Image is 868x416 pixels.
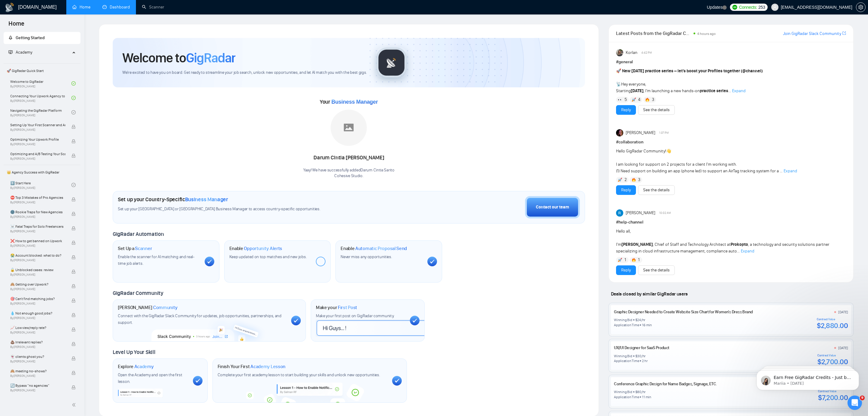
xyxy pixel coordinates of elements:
[10,368,65,374] span: 🙈 meeting no-shows?
[638,177,640,183] span: 3
[10,331,65,334] span: By [PERSON_NAME]
[635,317,637,322] div: $
[838,310,848,314] div: [DATE]
[10,310,65,316] span: 💧 Not enough good jobs?
[614,323,639,327] div: Application Time
[71,342,76,346] span: lock
[303,153,395,163] div: Darum Cintia [PERSON_NAME]
[142,5,164,10] a: searchScanner
[8,50,32,55] span: Academy
[71,241,76,245] span: lock
[614,395,639,399] div: Application Time
[113,231,164,237] span: GigRadar Automation
[758,4,765,11] span: 253
[153,305,178,311] span: Community
[71,270,76,274] span: lock
[71,385,76,389] span: lock
[10,77,71,90] a: Welcome to GigRadarBy[PERSON_NAME]
[4,61,80,408] li: Academy Homepage
[10,136,65,142] span: Optimizing Your Upwork Profile
[10,142,65,146] span: By [PERSON_NAME]
[316,305,357,311] h1: Make your
[732,5,737,10] img: upwork-logo.png
[218,364,285,370] h1: Finish Your First
[621,267,631,274] a: Reply
[10,244,65,248] span: By [PERSON_NAME]
[616,185,636,195] button: Reply
[784,168,797,174] span: Expand
[10,224,65,230] span: ☠️ Fatal Traps for Solo Freelancers
[10,302,65,305] span: By [PERSON_NAME]
[71,212,76,216] span: lock
[10,195,65,201] span: ⛔ Top 3 Mistakes of Pro Agencies
[641,389,646,394] div: /hr
[817,354,848,357] div: Contract Value
[856,5,865,10] span: setting
[71,371,76,375] span: lock
[118,254,194,266] span: Enable the scanner for AI matching and real-time job alerts.
[10,91,71,105] a: Connecting Your Upwork Agency to GigRadarBy[PERSON_NAME]
[10,345,65,349] span: By [PERSON_NAME]
[10,106,71,119] a: Navigating the GigRadar PlatformBy[PERSON_NAME]
[707,5,722,10] span: Updates
[71,139,76,143] span: lock
[666,149,671,154] span: 👋
[10,325,65,331] span: 📈 Low view/reply rate?
[616,139,846,145] h1: # collaboration
[122,50,235,66] h1: Welcome to
[10,354,65,360] span: 👻 clients ghost you?
[185,196,228,203] span: Business Manager
[700,88,728,93] strong: practice series
[638,105,675,115] button: See the details
[4,19,29,32] span: Home
[659,130,669,136] span: 1:37 PM
[817,317,848,321] div: Contract Value
[638,257,640,263] span: 1
[331,99,378,105] span: Business Manager
[71,356,76,361] span: lock
[303,173,395,179] p: Cohesive Studio .
[113,290,163,296] span: GigRadar Community
[635,354,637,358] div: $
[614,354,632,358] div: Winning Bid
[242,383,377,403] img: academy-bg.png
[10,209,65,215] span: 🌚 Rookie Traps for New Agencies
[4,166,80,178] span: 👑 Agency Success with GigRadar
[118,305,178,311] h1: [PERSON_NAME]
[856,2,866,12] button: setting
[338,305,357,311] span: First Post
[8,50,13,54] span: fund-projection-screen
[616,105,636,115] button: Reply
[331,110,367,146] img: placeholder.png
[783,30,841,37] a: Join GigRadar Slack Community
[621,242,653,247] strong: [PERSON_NAME]
[643,267,670,274] a: See the details
[614,317,632,322] div: Winning Bid
[71,197,76,202] span: lock
[10,267,65,273] span: 🔓 Unblocked cases: review
[631,88,643,93] strong: [DATE]
[10,316,65,320] span: By [PERSON_NAME]
[10,215,65,219] span: By [PERSON_NAME]
[642,358,647,363] div: 2 hr
[10,230,65,233] span: By [PERSON_NAME]
[72,5,90,10] a: homeHome
[341,246,407,252] h1: Enable
[624,177,627,183] span: 2
[616,229,829,254] span: Hello all, I’m , Chief of Staff and Technology Architect at , a technology and security solutions...
[618,178,622,182] img: 🚀
[10,252,65,258] span: 😭 Account blocked: what to do?
[624,257,626,263] span: 1
[618,98,622,102] img: 👀
[645,98,649,102] img: 🔥
[525,196,580,218] button: Contact our team
[71,313,76,317] span: lock
[16,35,45,40] span: Getting Started
[652,97,654,103] span: 3
[102,5,130,10] a: dashboardDashboard
[860,396,865,400] span: 9
[697,32,716,36] span: 4 hours ago
[641,354,646,358] div: /hr
[113,349,155,355] span: Level Up Your Skill
[71,154,76,158] span: lock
